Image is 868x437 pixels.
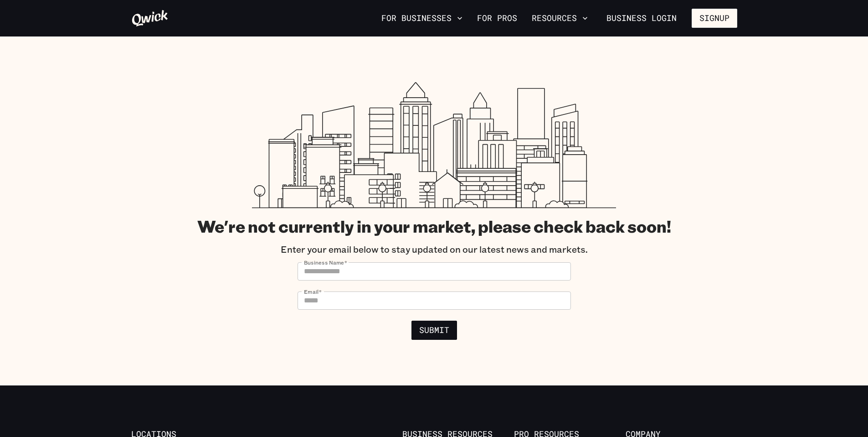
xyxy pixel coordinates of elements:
a: Business Login [599,9,684,28]
label: Business Name [304,258,347,266]
p: Enter your email below to stay updated on our latest news and markets. [281,244,588,255]
button: Submit [411,321,457,340]
button: For Businesses [378,10,466,26]
label: Email [304,287,322,295]
button: Resources [528,10,591,26]
button: Signup [692,9,737,28]
a: For Pros [473,10,521,26]
span: We're not currently in your market, please check back soon! [197,215,671,237]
